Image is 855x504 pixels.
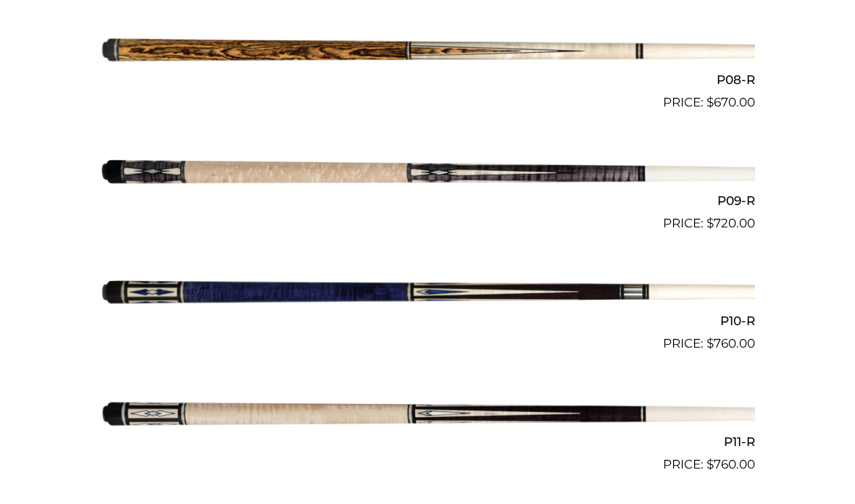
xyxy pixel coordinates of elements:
[706,336,714,350] span: $
[706,336,755,350] bdi: 760.00
[706,95,714,109] span: $
[100,118,755,232] a: P09-R $720.00
[100,359,755,468] img: P11-R
[706,457,755,471] bdi: 760.00
[100,118,755,227] img: P09-R
[706,95,755,109] bdi: 670.00
[100,359,755,474] a: P11-R $760.00
[706,216,714,230] span: $
[706,216,755,230] bdi: 720.00
[100,239,755,348] img: P10-R
[100,239,755,353] a: P10-R $760.00
[706,457,714,471] span: $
